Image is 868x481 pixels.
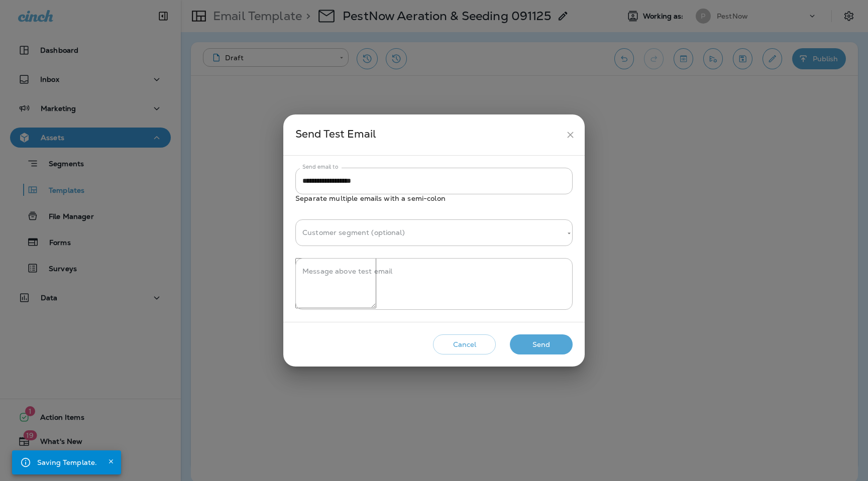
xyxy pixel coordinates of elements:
[295,194,573,202] p: Separate multiple emails with a semi-colon
[302,163,338,171] label: Send email to
[295,126,561,144] div: Send Test Email
[565,229,574,238] button: Open
[433,334,496,355] button: Cancel
[510,334,573,355] button: Send
[561,126,580,144] button: close
[105,455,117,467] button: Close
[37,453,97,471] div: Saving Template.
